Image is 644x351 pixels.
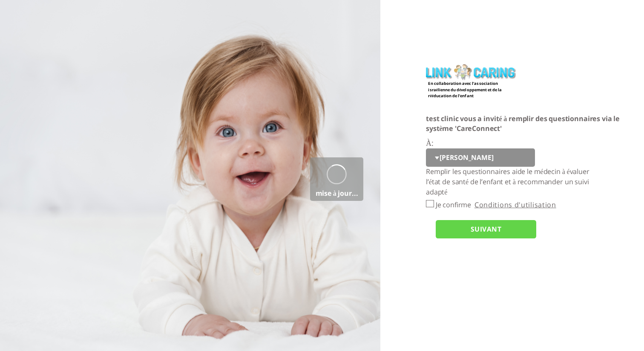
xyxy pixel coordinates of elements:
div: : [426,138,644,167]
span: test clinic vous a invité à remplir des questionnaires via le système 'CareConnect' [426,114,620,133]
label: En collaboration avec l’association israélienne du développement et de la rééducation de l’enfant [428,81,515,86]
p: Remplir les questionnaires aide le médecin à évaluer l’état de santé de l’enfant et à recommander... [426,167,598,197]
label: mise à jour... [310,187,363,201]
input: SUIVANT [436,220,536,239]
label: À [426,138,431,148]
label: Je confirme [436,200,471,209]
a: Conditions d'utilisation [474,200,556,209]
